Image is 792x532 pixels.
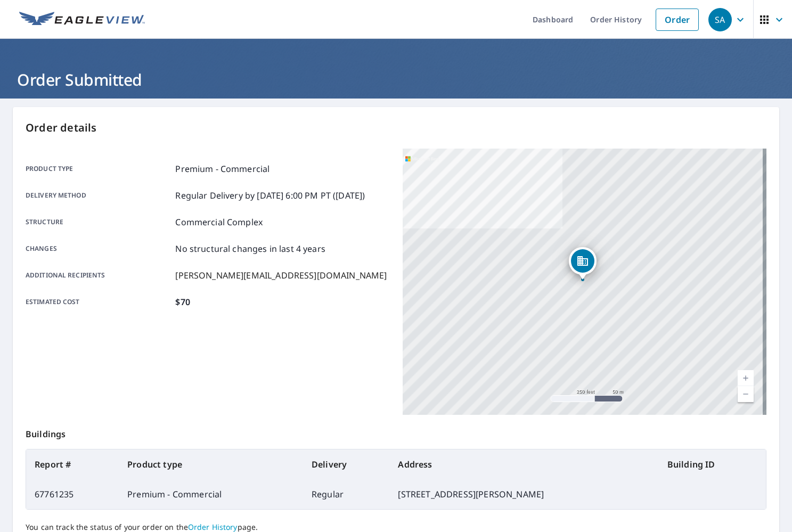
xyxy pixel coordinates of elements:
p: Estimated cost [26,296,171,308]
p: Additional recipients [26,269,171,282]
th: Building ID [659,449,766,479]
td: 67761235 [26,479,119,509]
p: Regular Delivery by [DATE] 6:00 PM PT ([DATE]) [175,189,365,202]
p: Buildings [26,415,766,449]
p: Changes [26,242,171,255]
td: Regular [303,479,389,509]
p: Structure [26,216,171,228]
p: Commercial Complex [175,216,263,228]
p: Premium - Commercial [175,162,270,175]
th: Address [389,449,658,479]
h1: Order Submitted [13,69,779,91]
a: Order History [188,522,238,532]
td: Premium - Commercial [119,479,303,509]
p: No structural changes in last 4 years [175,242,325,255]
div: Dropped pin, building 1, Commercial property, 2003 Tully Rd Modesto, CA 95350 [569,247,597,280]
a: Current Level 17, Zoom Out [738,386,754,402]
p: [PERSON_NAME][EMAIL_ADDRESS][DOMAIN_NAME] [175,269,387,282]
div: SA [708,8,732,31]
p: Product type [26,162,171,175]
a: Current Level 17, Zoom In [738,370,754,386]
a: Order [656,9,699,31]
th: Report # [26,449,119,479]
td: [STREET_ADDRESS][PERSON_NAME] [389,479,658,509]
p: $70 [175,296,190,308]
th: Product type [119,449,303,479]
p: You can track the status of your order on the page. [26,522,766,532]
p: Order details [26,120,766,136]
th: Delivery [303,449,389,479]
p: Delivery method [26,189,171,202]
img: EV Logo [19,12,145,28]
